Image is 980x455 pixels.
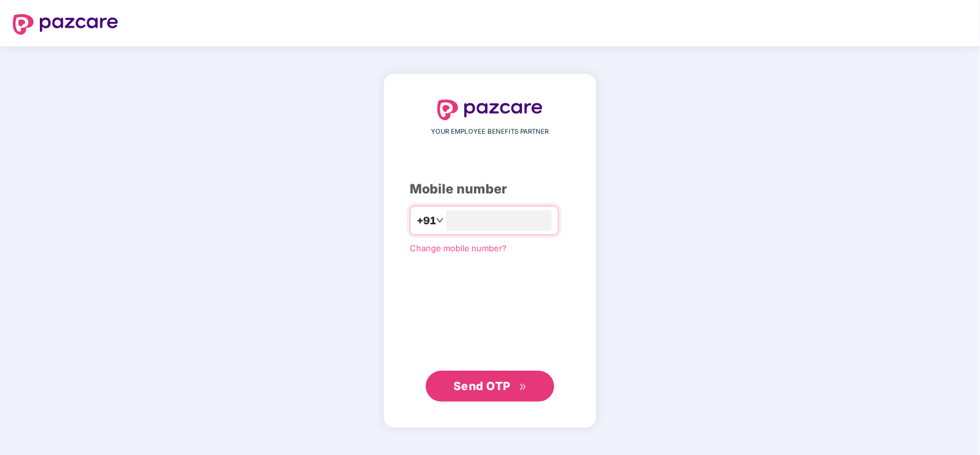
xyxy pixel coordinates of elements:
[410,179,570,199] div: Mobile number
[436,217,444,224] span: down
[426,371,554,402] button: Send OTPdouble-right
[432,127,549,137] span: YOUR EMPLOYEE BENEFITS PARTNER
[519,383,527,391] span: double-right
[437,100,543,120] img: logo
[410,243,507,253] a: Change mobile number?
[13,14,118,35] img: logo
[453,379,511,393] span: Send OTP
[417,213,436,229] span: +91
